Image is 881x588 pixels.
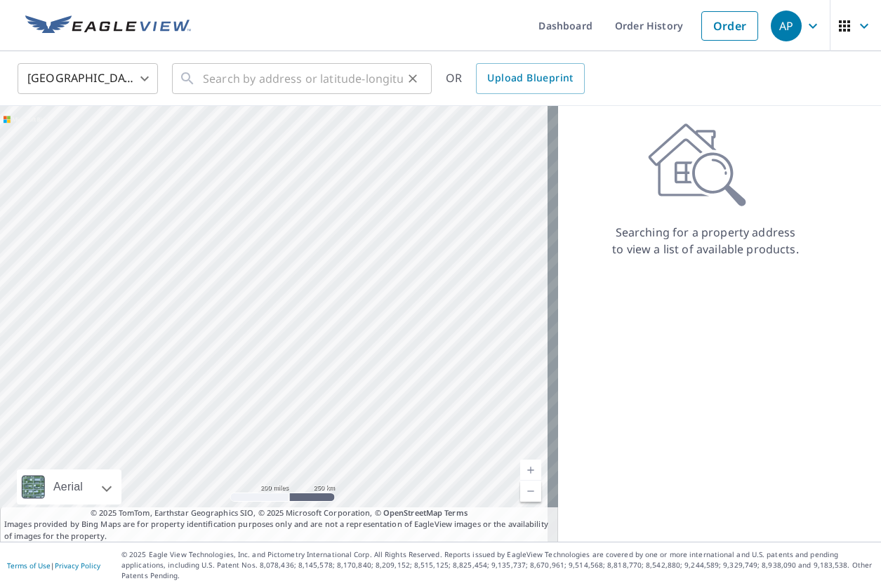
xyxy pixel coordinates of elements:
a: Current Level 5, Zoom In [520,460,541,481]
p: | [7,561,100,570]
a: OpenStreetMap [383,507,442,518]
div: AP [771,11,802,41]
span: © 2025 TomTom, Earthstar Geographics SIO, © 2025 Microsoft Corporation, © [91,507,468,519]
p: Searching for a property address to view a list of available products. [611,224,800,258]
a: Terms [444,507,468,518]
button: Clear [403,69,423,88]
a: Privacy Policy [55,561,100,570]
span: Upload Blueprint [487,69,573,87]
div: Aerial [49,469,87,505]
div: OR [446,63,585,94]
a: Upload Blueprint [476,63,584,94]
div: [GEOGRAPHIC_DATA] [18,59,158,98]
div: Aerial [17,469,121,505]
img: EV Logo [25,15,191,36]
input: Search by address or latitude-longitude [203,59,403,98]
a: Terms of Use [7,561,51,570]
p: © 2025 Eagle View Technologies, Inc. and Pictometry International Corp. All Rights Reserved. Repo... [121,549,874,581]
a: Current Level 5, Zoom Out [520,481,541,502]
a: Order [701,11,758,41]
